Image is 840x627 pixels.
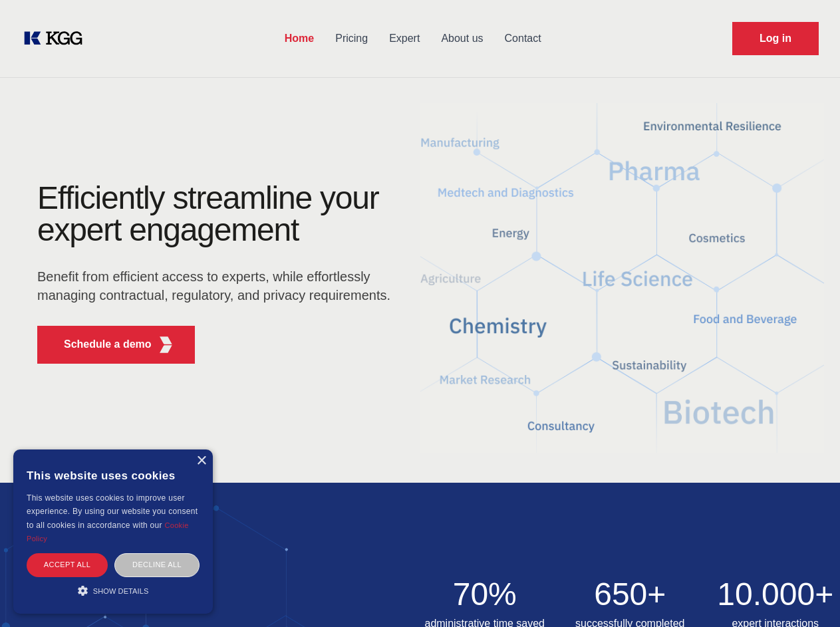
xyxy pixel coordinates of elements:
img: KGG Fifth Element RED [158,336,174,353]
a: Cookie Policy [27,521,189,543]
iframe: Chat Widget [773,563,840,627]
a: Pricing [325,21,378,56]
a: KOL Knowledge Platform: Talk to Key External Experts (KEE) [21,28,93,49]
h2: 650+ [565,578,695,610]
div: Show details [27,584,200,597]
h1: Efficiently streamline your expert engagement [37,182,399,246]
div: Close [196,456,206,466]
div: Decline all [114,553,200,576]
button: Schedule a demoKGG Fifth Element RED [37,326,195,364]
h2: 70% [420,578,550,610]
span: Show details [93,587,149,595]
a: About us [430,21,493,56]
a: Request Demo [732,22,819,55]
img: KGG Fifth Element RED [420,86,825,469]
div: Accept all [27,553,108,576]
span: This website uses cookies to improve user experience. By using our website you consent to all coo... [27,493,198,530]
p: Schedule a demo [64,336,152,352]
a: Contact [494,21,552,56]
p: Benefit from efficient access to experts, while effortlessly managing contractual, regulatory, an... [37,267,399,305]
div: This website uses cookies [27,459,200,491]
a: Expert [378,21,430,56]
a: Home [274,21,325,56]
